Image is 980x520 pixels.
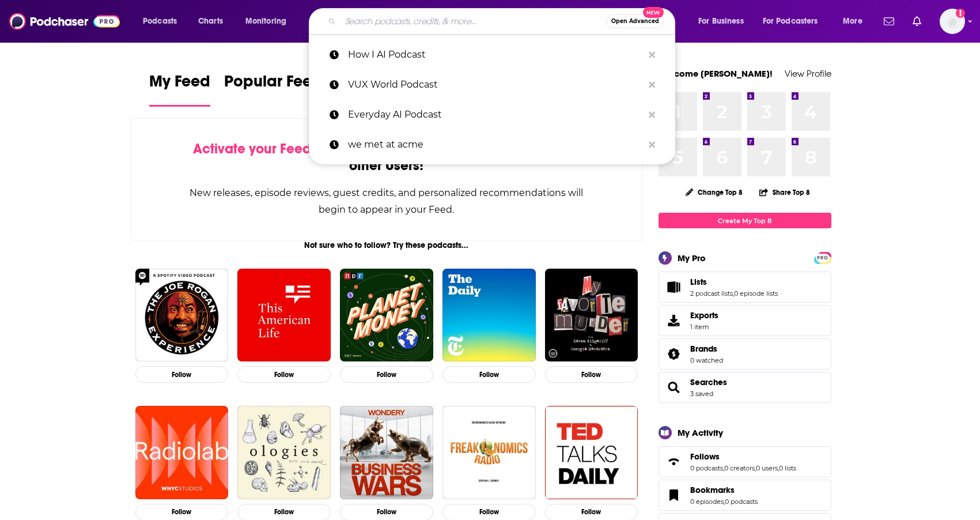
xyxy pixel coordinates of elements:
a: My Feed [149,71,210,107]
span: Bookmarks [659,480,831,511]
img: The Daily [442,269,536,362]
img: My Favorite Murder with Karen Kilgariff and Georgia Hardstark [545,269,638,362]
button: open menu [835,12,877,31]
button: Follow [340,366,433,383]
a: 0 users [756,464,778,472]
a: Bookmarks [663,487,686,503]
a: 0 podcasts [690,464,723,472]
span: Charts [198,13,223,29]
span: Follows [690,451,720,462]
a: How I AI Podcast [309,40,675,70]
span: Open Advanced [611,18,659,24]
span: Exports [690,310,718,321]
p: How I AI Podcast [348,40,643,70]
span: Popular Feed [224,71,322,98]
span: Podcasts [143,13,177,29]
a: Brands [663,346,686,362]
a: 0 podcasts [725,498,758,506]
button: open menu [755,12,835,31]
span: More [843,13,862,29]
a: Searches [690,377,727,387]
a: 0 episode lists [734,289,778,297]
span: Lists [659,272,831,303]
span: Lists [690,277,707,287]
svg: Add a profile image [956,9,965,18]
a: 0 watched [690,356,723,364]
span: 1 item [690,323,718,331]
a: we met at acme [309,130,675,160]
button: Follow [237,366,331,383]
a: The Joe Rogan Experience [135,269,229,362]
a: Follows [663,454,686,470]
img: Radiolab [135,406,229,499]
span: , [778,464,779,472]
span: PRO [816,254,830,262]
img: TED Talks Daily [545,406,638,499]
button: Open AdvancedNew [606,14,664,28]
span: , [723,464,724,472]
button: Follow [135,366,229,383]
button: open menu [135,12,192,31]
button: open menu [237,12,301,31]
span: Bookmarks [690,485,735,495]
button: open menu [690,12,758,31]
span: Exports [663,312,686,329]
span: For Business [698,13,744,29]
span: , [733,289,734,297]
a: Freakonomics Radio [442,406,536,499]
a: PRO [816,253,830,262]
p: Everyday AI Podcast [348,100,643,130]
a: Show notifications dropdown [908,12,926,31]
input: Search podcasts, credits, & more... [340,12,606,31]
a: 0 lists [779,464,796,472]
img: Podchaser - Follow, Share and Rate Podcasts [9,10,120,32]
span: Monitoring [245,13,286,29]
span: For Podcasters [763,13,818,29]
a: Follows [690,451,796,462]
a: Exports [659,305,831,336]
a: Brands [690,344,723,354]
span: , [755,464,756,472]
span: Logged in as Marketing09 [940,9,965,34]
img: This American Life [237,269,331,362]
span: Brands [690,344,717,354]
span: My Feed [149,71,210,98]
p: VUX World Podcast [348,70,643,100]
div: New releases, episode reviews, guest credits, and personalized recommendations will begin to appe... [189,184,585,218]
img: User Profile [940,9,965,34]
img: Business Wars [340,406,433,499]
button: Share Top 8 [759,181,811,204]
img: Ologies with Alie Ward [237,406,331,499]
img: Planet Money [340,269,433,362]
a: Bookmarks [690,485,758,495]
a: 3 saved [690,390,713,398]
span: , [724,498,725,506]
a: View Profile [785,68,831,79]
a: Show notifications dropdown [879,12,899,31]
a: Everyday AI Podcast [309,100,675,130]
div: My Pro [678,253,706,263]
a: Charts [191,12,230,31]
button: Follow [545,366,638,383]
span: Searches [659,372,831,403]
a: Lists [663,279,686,295]
button: Follow [442,366,536,383]
a: Welcome [PERSON_NAME]! [659,68,773,79]
span: New [643,7,664,18]
span: Brands [659,338,831,370]
span: Follows [659,446,831,477]
a: VUX World Podcast [309,70,675,100]
a: 0 episodes [690,498,724,506]
a: 0 creators [724,464,755,472]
